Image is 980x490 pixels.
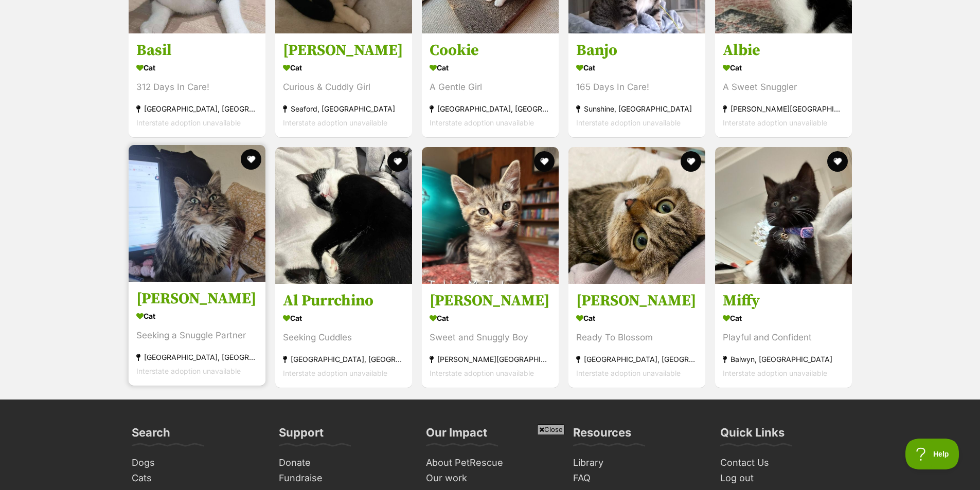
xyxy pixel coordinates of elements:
[576,292,698,311] h3: [PERSON_NAME]
[720,425,785,446] h3: Quick Links
[283,102,404,116] div: Seaford, [GEOGRAPHIC_DATA]
[136,80,258,94] div: 312 Days In Care!
[827,151,848,172] button: favourite
[275,470,412,486] a: Fundraise
[136,309,258,324] div: Cat
[128,455,264,471] a: Dogs
[430,311,551,326] div: Cat
[136,60,258,75] div: Cat
[430,41,551,60] h3: Cookie
[303,439,678,485] iframe: Advertisement
[573,425,631,446] h3: Resources
[430,369,534,378] span: Interstate adoption unavailable
[576,118,681,127] span: Interstate adoption unavailable
[132,425,170,446] h3: Search
[723,311,844,326] div: Cat
[283,331,404,345] div: Seeking Cuddles
[426,425,487,446] h3: Our Impact
[723,292,844,311] h3: Miffy
[136,118,241,127] span: Interstate adoption unavailable
[136,351,258,365] div: [GEOGRAPHIC_DATA], [GEOGRAPHIC_DATA]
[723,102,844,116] div: [PERSON_NAME][GEOGRAPHIC_DATA]
[129,33,265,137] a: Basil Cat 312 Days In Care! [GEOGRAPHIC_DATA], [GEOGRAPHIC_DATA] Interstate adoption unavailable ...
[576,353,698,367] div: [GEOGRAPHIC_DATA], [GEOGRAPHIC_DATA]
[283,369,387,378] span: Interstate adoption unavailable
[723,369,827,378] span: Interstate adoption unavailable
[715,33,852,137] a: Albie Cat A Sweet Snuggler [PERSON_NAME][GEOGRAPHIC_DATA] Interstate adoption unavailable favourite
[716,470,853,486] a: Log out
[136,367,241,376] span: Interstate adoption unavailable
[430,102,551,116] div: [GEOGRAPHIC_DATA], [GEOGRAPHIC_DATA]
[576,331,698,345] div: Ready To Blossom
[430,353,551,367] div: [PERSON_NAME][GEOGRAPHIC_DATA]
[275,455,412,471] a: Donate
[283,118,387,127] span: Interstate adoption unavailable
[279,425,324,446] h3: Support
[283,41,404,60] h3: [PERSON_NAME]
[723,41,844,60] h3: Albie
[128,470,264,486] a: Cats
[576,80,698,94] div: 165 Days In Care!
[136,289,258,309] h3: [PERSON_NAME]
[681,151,701,172] button: favourite
[129,145,265,282] img: Cynthia
[905,439,959,469] iframe: Help Scout Beacon - Open
[430,80,551,94] div: A Gentle Girl
[430,60,551,75] div: Cat
[241,149,261,170] button: favourite
[534,151,555,172] button: favourite
[430,118,534,127] span: Interstate adoption unavailable
[430,292,551,311] h3: [PERSON_NAME]
[275,33,412,137] a: [PERSON_NAME] Cat Curious & Cuddly Girl Seaford, [GEOGRAPHIC_DATA] Interstate adoption unavailabl...
[723,353,844,367] div: Balwyn, [GEOGRAPHIC_DATA]
[576,60,698,75] div: Cat
[283,80,404,94] div: Curious & Cuddly Girl
[283,353,404,367] div: [GEOGRAPHIC_DATA], [GEOGRAPHIC_DATA]
[576,311,698,326] div: Cat
[576,102,698,116] div: Sunshine, [GEOGRAPHIC_DATA]
[275,284,412,388] a: Al Purrchino Cat Seeking Cuddles [GEOGRAPHIC_DATA], [GEOGRAPHIC_DATA] Interstate adoption unavail...
[723,60,844,75] div: Cat
[422,284,559,388] a: [PERSON_NAME] Cat Sweet and Snuggly Boy [PERSON_NAME][GEOGRAPHIC_DATA] Interstate adoption unavai...
[129,282,265,386] a: [PERSON_NAME] Cat Seeking a Snuggle Partner [GEOGRAPHIC_DATA], [GEOGRAPHIC_DATA] Interstate adopt...
[568,284,705,388] a: [PERSON_NAME] Cat Ready To Blossom [GEOGRAPHIC_DATA], [GEOGRAPHIC_DATA] Interstate adoption unava...
[568,33,705,137] a: Banjo Cat 165 Days In Care! Sunshine, [GEOGRAPHIC_DATA] Interstate adoption unavailable favourite
[136,102,258,116] div: [GEOGRAPHIC_DATA], [GEOGRAPHIC_DATA]
[723,80,844,94] div: A Sweet Snuggler
[422,33,559,137] a: Cookie Cat A Gentle Girl [GEOGRAPHIC_DATA], [GEOGRAPHIC_DATA] Interstate adoption unavailable fav...
[723,118,827,127] span: Interstate adoption unavailable
[275,147,412,284] img: Al Purrchino
[283,311,404,326] div: Cat
[576,41,698,60] h3: Banjo
[136,41,258,60] h3: Basil
[422,147,559,284] img: Tabby McTat
[537,424,565,434] span: Close
[716,455,853,471] a: Contact Us
[568,147,705,284] img: Hilary
[715,284,852,388] a: Miffy Cat Playful and Confident Balwyn, [GEOGRAPHIC_DATA] Interstate adoption unavailable favourite
[430,331,551,345] div: Sweet and Snuggly Boy
[283,292,404,311] h3: Al Purrchino
[723,331,844,345] div: Playful and Confident
[715,147,852,284] img: Miffy
[576,369,681,378] span: Interstate adoption unavailable
[387,151,408,172] button: favourite
[136,329,258,343] div: Seeking a Snuggle Partner
[283,60,404,75] div: Cat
